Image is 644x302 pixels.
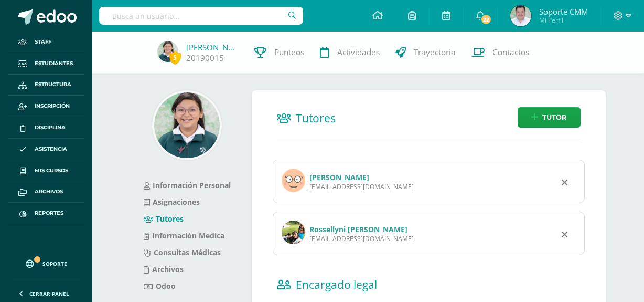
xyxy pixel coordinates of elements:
a: Información Medica [144,231,224,241]
img: profile image [282,169,305,192]
a: Odoo [144,281,176,291]
a: Estudiantes [8,53,84,75]
div: Remover [562,227,567,240]
a: Asistencia [8,139,84,160]
span: 22 [480,14,492,25]
a: Estructura [8,75,84,96]
a: Staff [8,32,84,53]
span: Soporte [42,260,67,267]
a: Archivos [144,264,184,274]
a: Contactos [464,32,537,74]
span: Tutores [296,111,336,126]
a: Archivos [8,181,84,203]
a: Punteos [246,32,312,74]
a: Disciplina [8,117,84,139]
div: [EMAIL_ADDRESS][DOMAIN_NAME] [309,182,414,191]
a: Inscripción [8,96,84,117]
span: Trayectoria [414,47,456,58]
span: Mi Perfil [539,16,588,25]
a: Tutor [518,107,581,128]
div: Remover [562,175,567,188]
span: Staff [35,38,51,46]
input: Busca un usuario... [99,7,303,25]
a: Consultas Médicas [144,247,221,257]
a: Asignaciones [144,197,200,207]
span: Punteos [274,47,304,58]
span: Estructura [35,80,71,89]
img: profile image [282,221,305,244]
span: Contactos [492,47,529,58]
a: 20190015 [186,53,224,64]
div: [EMAIL_ADDRESS][DOMAIN_NAME] [309,234,414,243]
span: Cerrar panel [29,290,69,297]
span: Asistencia [35,145,67,153]
img: 26973a04da576be459abd936fed09a14.png [154,92,220,158]
img: da9bed96fdbd86ad5b655bd5bd27e0c8.png [510,5,531,26]
a: Información Personal [144,180,231,190]
a: Rossellyni [PERSON_NAME] [309,224,407,234]
span: Estudiantes [35,59,73,68]
span: Actividades [337,47,380,58]
span: Inscripción [35,102,70,110]
span: Reportes [35,209,63,217]
a: Mis cursos [8,160,84,182]
a: Trayectoria [388,32,464,74]
span: Disciplina [35,123,66,132]
a: [PERSON_NAME] [309,172,369,182]
span: 5 [169,51,181,64]
span: Encargado legal [296,277,377,292]
a: Actividades [312,32,388,74]
span: Mis cursos [35,166,68,175]
span: Soporte CMM [539,6,588,17]
span: Archivos [35,188,63,196]
a: Tutores [144,214,184,224]
a: Soporte [13,249,80,275]
a: Reportes [8,203,84,224]
span: Tutor [542,108,567,127]
a: [PERSON_NAME] [186,42,239,53]
img: 5e09ed1b423fc39a36224ca8ec36541a.png [157,41,178,62]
